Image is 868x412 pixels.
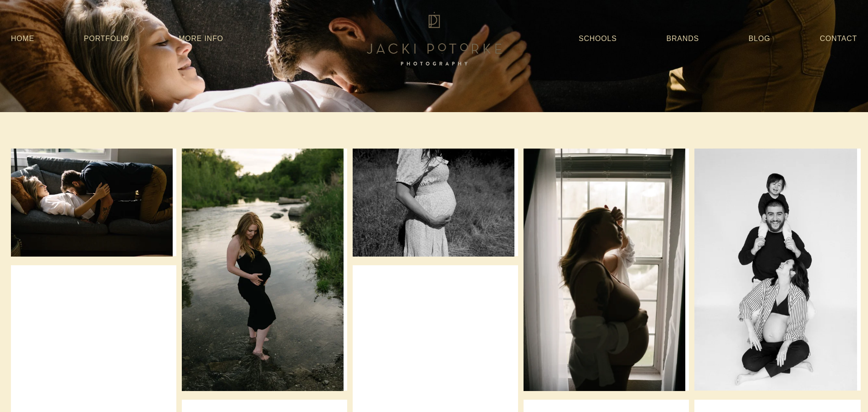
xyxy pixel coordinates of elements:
img: sween-2024-jackipotorkephoto-104.jpg [353,149,514,257]
img: Jacki Potorke Sacramento Family Photographer [361,10,507,68]
img: keele-teaser-jackipotorkephoto-13.jpg [182,149,344,391]
a: Contact [820,31,857,47]
img: lopez-b&w-2024-jackipotorkephoto-17.jpg [694,149,857,391]
a: Schools [579,31,617,47]
a: Blog [749,31,770,47]
a: Brands [667,31,699,47]
a: Portfolio [84,35,129,42]
img: witte-maternity-jacki-potorke-photo-45.jpg [11,149,173,257]
a: Home [11,31,34,47]
img: silas-maternity-jacki-potorke-photo-39.jpg [524,149,685,391]
a: More Info [179,31,223,47]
